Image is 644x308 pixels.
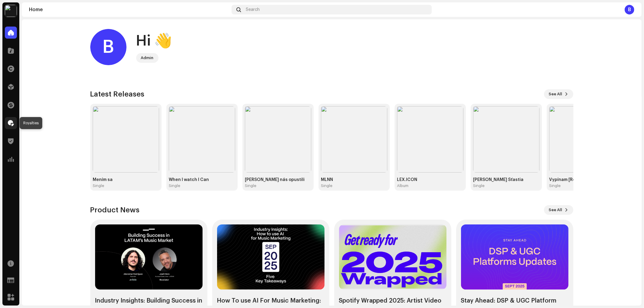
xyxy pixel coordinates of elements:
[549,106,616,173] img: b0ac9deb-c686-401e-b729-edfd780d5918
[397,177,463,182] div: LEX.ICON
[141,54,154,62] div: Admin
[93,106,159,173] img: cb9fb481-7b8c-4a79-bc26-a0973eb16077
[90,29,127,65] div: B
[473,183,485,188] div: Single
[29,7,229,12] div: Home
[136,31,172,51] div: Hi 👋
[245,177,311,182] div: [PERSON_NAME] nás opustili
[549,204,562,216] span: See All
[473,177,540,182] div: [PERSON_NAME] Šťastia
[245,183,256,188] div: Single
[93,177,159,182] div: Mením sa
[397,183,409,188] div: Album
[321,106,387,173] img: 3828cb9c-e58b-4f9a-ad5d-af699509be94
[544,89,573,99] button: See All
[549,177,616,182] div: Vypínam [Remix]
[169,183,180,188] div: Single
[473,106,540,173] img: 22bd10a7-a3c7-423d-967c-8da57e5d12bb
[549,88,562,100] span: See All
[625,5,634,14] div: B
[544,205,573,215] button: See All
[90,89,145,99] h3: Latest Releases
[5,5,17,17] img: 87673747-9ce7-436b-aed6-70e10163a7f0
[169,106,235,173] img: 40eeed6e-b75d-49af-ac98-97e08ef946c3
[245,106,311,173] img: 6b9605cc-6dda-4315-b79e-7a419a66689f
[549,183,561,188] div: Single
[321,183,332,188] div: Single
[397,106,463,173] img: 1713391b-a980-4ca5-8eac-1844db455396
[321,177,387,182] div: MLNN
[169,177,235,182] div: When I watch I Can
[93,183,104,188] div: Single
[246,7,260,12] span: Search
[90,205,140,215] h3: Product News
